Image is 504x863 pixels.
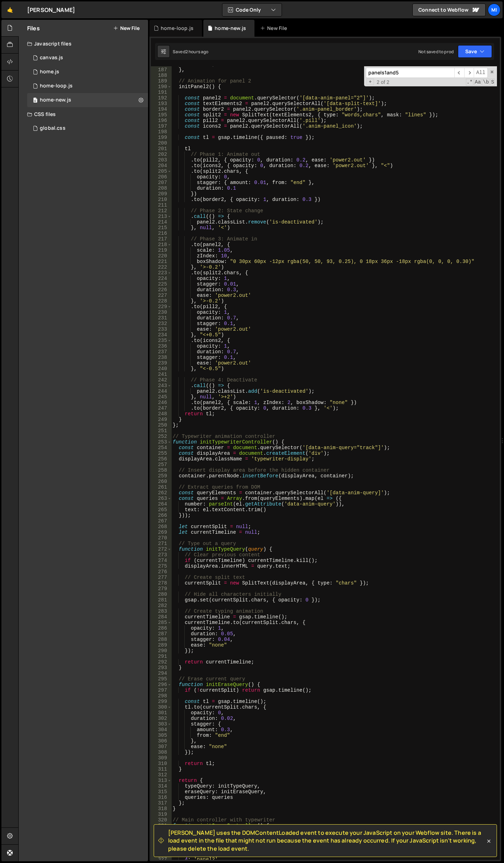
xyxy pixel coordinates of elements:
div: 273 [151,552,172,558]
div: 311 [151,766,172,772]
div: global.css [40,125,66,131]
div: 236 [151,343,172,349]
div: 260 [151,479,172,484]
div: 239 [151,360,172,366]
div: canvas.js [40,55,63,61]
div: 187 [151,67,172,73]
div: 202 [151,152,172,157]
div: 314 [151,783,172,789]
a: Connect to Webflow [412,4,486,16]
div: 210 [151,197,172,202]
div: 269 [151,530,172,535]
div: 205 [151,169,172,174]
div: 204 [151,163,172,169]
div: 222 [151,264,172,270]
div: 294 [151,671,172,676]
div: 274 [151,558,172,563]
div: 216 [151,231,172,236]
div: 258 [151,467,172,473]
div: [PERSON_NAME] [27,6,75,14]
div: 302 [151,716,172,721]
div: 188 [151,73,172,78]
div: 254 [151,445,172,451]
div: 231 [151,315,172,321]
div: home-new.js [215,25,246,32]
a: 🤙 [1,1,19,18]
div: 226 [151,287,172,293]
div: 253 [151,439,172,445]
div: 2 hours ago [185,49,209,55]
span: Alt-Enter [474,68,488,78]
div: 256 [151,456,172,462]
div: 270 [151,535,172,541]
div: 240 [151,366,172,372]
div: 301 [151,710,172,716]
div: 242 [151,377,172,383]
div: 189 [151,78,172,84]
div: 16715/45692.css [27,121,148,135]
div: 295 [151,676,172,682]
div: 323 [151,834,172,840]
div: 264 [151,501,172,507]
div: 272 [151,546,172,552]
div: 208 [151,185,172,191]
div: 296 [151,682,172,687]
div: 309 [151,755,172,761]
div: 308 [151,749,172,755]
div: 214 [151,219,172,225]
div: 312 [151,772,172,778]
div: 297 [151,687,172,693]
div: 298 [151,693,172,699]
div: 293 [151,665,172,671]
div: 252 [151,434,172,439]
div: 280 [151,592,172,597]
div: 266 [151,513,172,518]
div: Saved [173,49,209,55]
div: 16715/46411.js [27,79,148,93]
div: New File [260,25,290,32]
div: home.js [40,69,59,75]
div: 282 [151,603,172,608]
div: 196 [151,118,172,123]
span: Toggle Replace mode [367,79,374,85]
div: 291 [151,654,172,659]
div: 283 [151,608,172,614]
div: 259 [151,473,172,479]
div: 247 [151,405,172,411]
div: 263 [151,496,172,501]
div: 290 [151,648,172,654]
div: 306 [151,738,172,744]
div: 245 [151,394,172,400]
div: 193 [151,101,172,106]
div: 317 [151,800,172,806]
div: 219 [151,247,172,253]
div: 299 [151,699,172,704]
div: 261 [151,484,172,490]
div: 229 [151,304,172,310]
div: 215 [151,225,172,231]
div: 286 [151,625,172,631]
div: 281 [151,597,172,603]
div: 211 [151,202,172,208]
span: 2 of 2 [374,79,392,85]
div: 235 [151,338,172,343]
div: 326 [151,851,172,857]
div: 233 [151,326,172,332]
div: 227 [151,293,172,298]
button: New File [113,25,140,31]
div: 319 [151,812,172,817]
div: 234 [151,332,172,338]
div: 190 [151,84,172,90]
div: 279 [151,586,172,592]
div: 303 [151,721,172,727]
div: 237 [151,349,172,355]
div: home-loop.js [161,25,193,32]
input: Search for [366,68,454,78]
div: 238 [151,355,172,360]
div: 316 [151,795,172,800]
h2: Files [27,24,40,32]
div: 255 [151,451,172,456]
div: 243 [151,383,172,388]
div: 318 [151,806,172,812]
div: Not saved to prod [418,49,454,55]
